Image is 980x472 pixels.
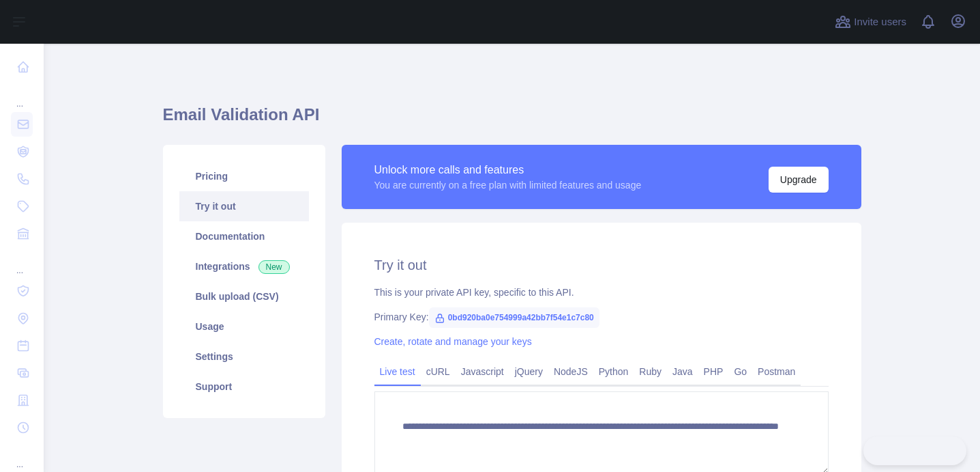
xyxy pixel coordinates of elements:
[421,361,456,383] a: cURL
[179,191,309,221] a: Try it out
[374,361,421,383] a: Live test
[634,361,667,383] a: Ruby
[179,311,309,342] a: Usage
[11,249,33,276] div: ...
[179,342,309,372] a: Settings
[179,372,309,402] a: Support
[11,443,33,470] div: ...
[374,162,642,178] div: Unlock more calls and features
[832,11,909,33] button: Invite users
[179,161,309,191] a: Pricing
[258,260,290,274] span: New
[863,436,966,465] iframe: Toggle Customer Support
[752,361,801,383] a: Postman
[163,104,861,137] h1: Email Validation API
[374,286,829,299] div: This is your private API key, specific to this API.
[374,255,829,275] h2: Try it out
[179,281,309,311] a: Bulk upload (CSV)
[179,251,309,281] a: Integrations New
[509,361,548,383] a: jQuery
[854,14,906,30] span: Invite users
[374,310,829,324] div: Primary Key:
[698,361,729,383] a: PHP
[179,221,309,251] a: Documentation
[429,307,599,328] span: 0bd920ba0e754999a42bb7f54e1c7c80
[667,361,698,383] a: Java
[11,82,33,109] div: ...
[593,361,634,383] a: Python
[374,178,642,192] div: You are currently on a free plan with limited features and usage
[769,167,829,193] button: Upgrade
[374,336,532,347] a: Create, rotate and manage your keys
[548,361,593,383] a: NodeJS
[456,361,509,383] a: Javascript
[728,361,752,383] a: Go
